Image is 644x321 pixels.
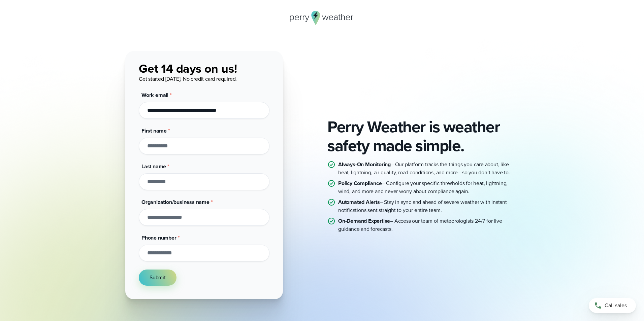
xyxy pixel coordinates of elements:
[139,75,237,83] span: Get started [DATE]. No credit card required.
[338,160,519,177] p: – Our platform tracks the things you care about, like heat, lightning, air quality, road conditio...
[141,127,167,135] span: First name
[141,163,166,170] span: Last name
[141,91,168,99] span: Work email
[141,234,176,242] span: Phone number
[139,60,237,77] span: Get 14 days on us!
[338,179,519,195] p: – Configure your specific thresholds for heat, lightning, wind, and more and never worry about co...
[327,117,519,155] h2: Perry Weather is weather safety made simple.
[150,274,166,282] span: Submit
[338,217,390,225] strong: On-Demand Expertise
[139,270,176,286] button: Submit
[338,198,380,206] strong: Automated Alerts
[589,298,636,313] a: Call sales
[605,301,627,310] span: Call sales
[338,160,391,168] strong: Always-On Monitoring
[338,198,519,214] p: – Stay in sync and ahead of severe weather with instant notifications sent straight to your entir...
[338,179,382,187] strong: Policy Compliance
[141,198,210,206] span: Organization/business name
[338,217,519,233] p: – Access our team of meteorologists 24/7 for live guidance and forecasts.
